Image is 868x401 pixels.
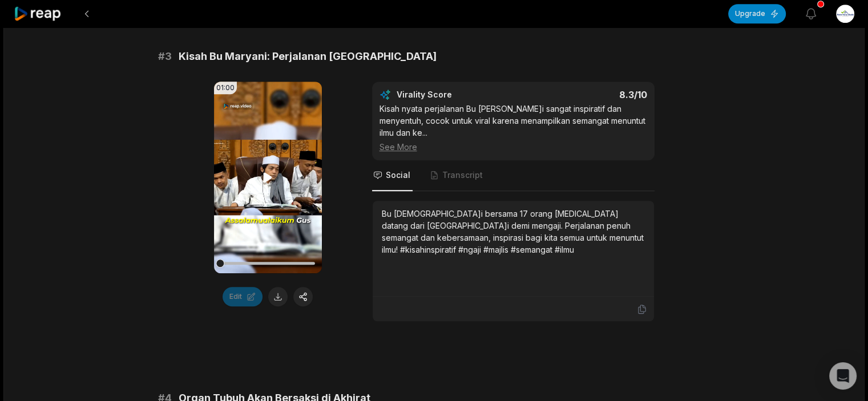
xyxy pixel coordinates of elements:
[442,169,483,181] span: Transcript
[223,287,263,306] button: Edit
[397,89,519,100] div: Virality Score
[214,82,322,273] video: Your browser does not support mp4 format.
[380,103,647,153] div: Kisah nyata perjalanan Bu [PERSON_NAME]i sangat inspiratif dan menyentuh, cocok untuk viral karen...
[382,208,645,256] div: Bu [DEMOGRAPHIC_DATA]i bersama 17 orang [MEDICAL_DATA] datang dari [GEOGRAPHIC_DATA]i demi mengaj...
[728,4,786,23] button: Upgrade
[179,48,437,64] span: Kisah Bu Maryani: Perjalanan [GEOGRAPHIC_DATA]
[386,169,410,181] span: Social
[380,141,647,153] div: See More
[829,362,857,390] div: Open Intercom Messenger
[524,89,647,100] div: 8.3 /10
[158,48,172,64] span: # 3
[372,160,655,191] nav: Tabs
